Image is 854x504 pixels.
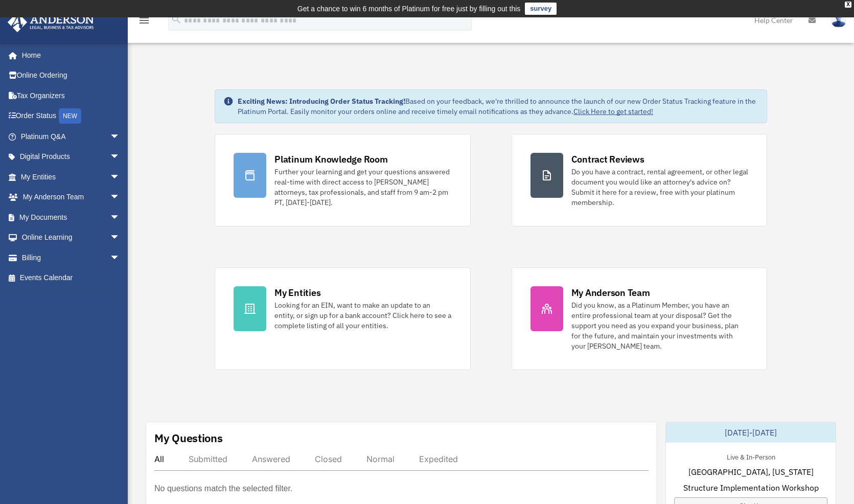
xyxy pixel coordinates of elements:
a: Home [7,45,130,65]
span: Structure Implementation Workshop [683,482,819,494]
a: My Anderson Teamarrow_drop_down [7,187,135,208]
p: No questions match the selected filter. [154,482,292,496]
a: My Anderson Team Did you know, as a Platinum Member, you have an entire professional team at your... [512,267,767,370]
div: Further your learning and get your questions answered real-time with direct access to [PERSON_NAM... [274,167,451,208]
img: Anderson Advisors Platinum Portal [5,12,97,32]
a: Platinum Knowledge Room Further your learning and get your questions answered real-time with dire... [215,134,470,226]
div: Normal [366,454,395,464]
a: My Documentsarrow_drop_down [7,207,135,227]
i: menu [138,14,150,27]
div: My Questions [154,430,223,446]
div: Expedited [419,454,458,464]
div: Looking for an EIN, want to make an update to an entity, or sign up for a bank account? Click her... [274,300,451,331]
span: arrow_drop_down [110,247,130,268]
div: close [845,2,851,8]
div: Contract Reviews [571,153,644,166]
a: menu [138,18,150,27]
div: All [154,454,164,464]
a: Contract Reviews Do you have a contract, rental agreement, or other legal document you would like... [512,134,767,226]
div: Get a chance to win 6 months of Platinum for free just by filling out this [297,3,521,15]
div: Platinum Knowledge Room [274,153,388,166]
a: Click Here to get started! [573,107,653,116]
a: My Entities Looking for an EIN, want to make an update to an entity, or sign up for a bank accoun... [215,267,470,370]
div: Based on your feedback, we're thrilled to announce the launch of our new Order Status Tracking fe... [238,96,758,117]
div: Live & In-Person [719,451,783,462]
a: Digital Productsarrow_drop_down [7,147,135,167]
a: Order StatusNEW [7,106,135,127]
div: My Anderson Team [571,286,650,299]
span: arrow_drop_down [110,207,130,228]
div: Did you know, as a Platinum Member, you have an entire professional team at your disposal? Get th... [571,300,748,351]
div: Do you have a contract, rental agreement, or other legal document you would like an attorney's ad... [571,167,748,208]
a: Billingarrow_drop_down [7,247,135,268]
a: Events Calendar [7,268,135,288]
strong: Exciting News: Introducing Order Status Tracking! [238,97,405,106]
a: Tax Organizers [7,85,135,106]
span: arrow_drop_down [110,187,130,208]
div: Answered [252,454,290,464]
span: arrow_drop_down [110,167,130,188]
a: Platinum Q&Aarrow_drop_down [7,126,135,147]
a: Online Ordering [7,65,135,86]
span: arrow_drop_down [110,227,130,248]
a: survey [525,3,557,15]
div: [DATE]-[DATE] [666,422,836,443]
div: My Entities [274,286,320,299]
div: Submitted [189,454,227,464]
div: Closed [315,454,342,464]
a: Online Learningarrow_drop_down [7,227,135,248]
a: My Entitiesarrow_drop_down [7,167,135,187]
img: User Pic [831,13,846,28]
span: arrow_drop_down [110,126,130,147]
div: NEW [59,108,81,124]
span: arrow_drop_down [110,147,130,168]
span: [GEOGRAPHIC_DATA], [US_STATE] [688,466,814,478]
i: search [171,14,182,25]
